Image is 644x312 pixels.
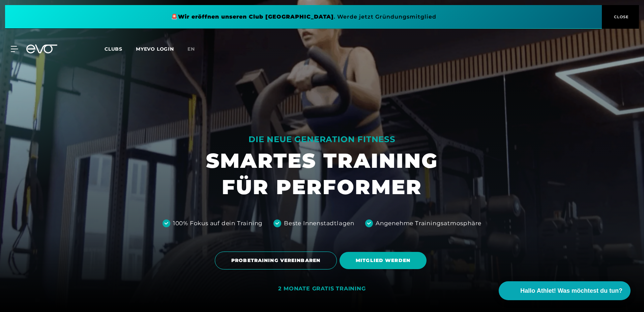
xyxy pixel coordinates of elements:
[231,257,320,264] span: PROBETRAINING VEREINBAREN
[187,45,203,53] a: en
[499,281,631,300] button: Hallo Athlet! Was möchtest du tun?
[612,14,629,20] span: CLOSE
[187,46,195,52] span: en
[520,286,622,295] span: Hallo Athlet! Was möchtest du tun?
[215,246,340,275] a: PROBETRAINING VEREINBAREN
[136,46,174,52] a: MYEVO LOGIN
[376,219,481,228] div: Angenehme Trainingsatmosphäre
[340,247,429,274] a: MITGLIED WERDEN
[206,134,438,145] div: DIE NEUE GENERATION FITNESS
[356,257,410,264] span: MITGLIED WERDEN
[284,219,354,228] div: Beste Innenstadtlagen
[278,285,365,292] div: 2 MONATE GRATIS TRAINING
[602,5,639,29] button: CLOSE
[105,46,122,52] span: Clubs
[206,148,438,200] h1: SMARTES TRAINING FÜR PERFORMER
[173,219,263,228] div: 100% Fokus auf dein Training
[105,46,136,52] a: Clubs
